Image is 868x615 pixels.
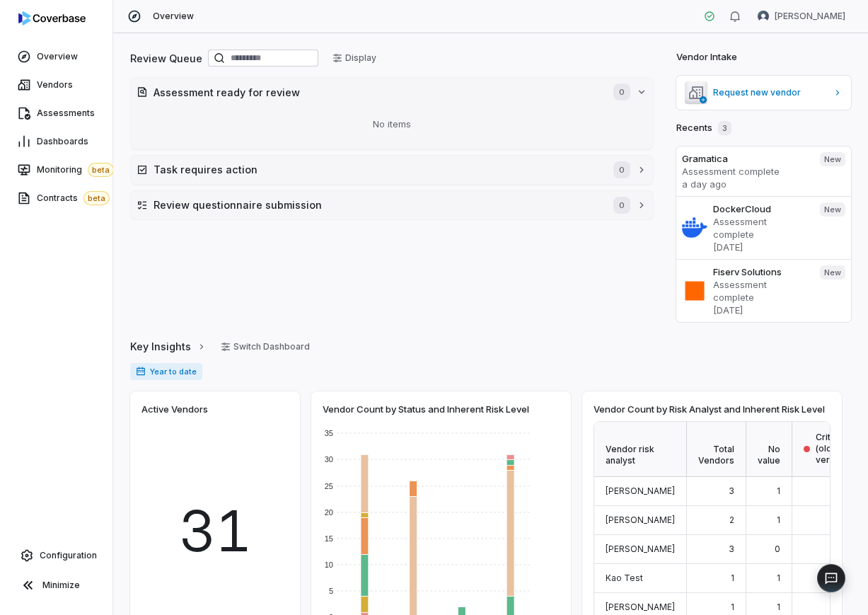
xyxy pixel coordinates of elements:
button: Assessment ready for review0 [131,78,653,106]
span: Minimize [42,580,80,591]
button: Review questionnaire submission0 [131,191,653,219]
a: Key Insights [130,332,207,362]
span: [PERSON_NAME] [606,485,675,496]
span: Assessments [37,108,95,119]
span: Key Insights [130,339,191,354]
span: Kao Test [606,573,643,583]
a: Assessments [3,100,110,126]
div: No items [137,106,647,143]
span: beta [83,191,110,205]
button: Display [324,47,385,69]
p: a day ago [682,178,809,190]
button: Task requires action0 [131,156,653,184]
span: Overview [153,11,194,22]
text: 30 [325,455,333,464]
text: 5 [329,587,333,595]
span: 0 [613,161,630,178]
a: GramaticaAssessment completea day agoNew [676,146,851,196]
text: 35 [325,429,333,437]
button: Hailey Nicholson avatar[PERSON_NAME] [749,6,854,27]
h3: Fiserv Solutions [713,265,809,278]
span: New [820,202,845,217]
button: Minimize [6,571,107,599]
button: Switch Dashboard [212,336,318,357]
h2: Vendor Intake [676,50,737,64]
p: Assessment complete [713,215,809,241]
span: 3 [729,544,734,554]
span: New [820,152,845,166]
text: 25 [325,482,333,490]
div: Vendor risk analyst [594,422,687,477]
p: Assessment complete [713,278,809,304]
span: beta [88,163,114,177]
text: 20 [325,508,333,517]
text: 15 [325,534,333,543]
img: logo-D7KZi-bG.svg [18,11,86,25]
a: Monitoringbeta [3,157,110,183]
span: Vendor Count by Risk Analyst and Inherent Risk Level [594,403,825,415]
span: Active Vendors [141,403,208,415]
span: [PERSON_NAME] [606,515,675,525]
span: 1 [731,602,734,612]
span: Vendors [37,79,73,91]
span: 1 [777,602,780,612]
button: Key Insights [126,332,211,362]
h2: Review questionnaire submission [154,197,599,212]
span: 31 [179,488,252,573]
img: Hailey Nicholson avatar [758,11,769,22]
h3: Gramatica [682,152,809,165]
span: Configuration [40,550,97,561]
span: 0 [613,197,630,214]
a: Overview [3,44,110,69]
span: 2 [729,515,734,525]
p: [DATE] [713,241,809,253]
span: 1 [777,515,780,525]
a: Contractsbeta [3,185,110,211]
span: 0 [775,544,780,554]
span: Monitoring [37,163,114,177]
span: Critical (old version) [816,432,850,466]
a: Fiserv SolutionsAssessment complete[DATE]New [676,259,851,322]
span: Year to date [130,363,202,380]
span: [PERSON_NAME] [606,602,675,612]
div: No value [746,422,792,477]
h2: Review Queue [130,51,202,66]
span: [PERSON_NAME] [606,544,675,554]
a: Configuration [6,543,107,568]
span: 1 [777,573,780,583]
a: Vendors [3,72,110,98]
h2: Recents [676,121,731,135]
span: 1 [731,573,734,583]
span: [PERSON_NAME] [775,11,845,22]
span: Request new vendor [713,87,827,98]
div: Total Vendors [687,422,746,477]
text: 10 [325,561,333,569]
p: Assessment complete [682,165,809,178]
span: Overview [37,51,78,62]
svg: Date range for report [136,367,146,377]
span: Contracts [37,191,110,205]
span: 0 [613,84,630,100]
a: Dashboards [3,129,110,154]
p: [DATE] [713,304,809,316]
h3: DockerCloud [713,202,809,215]
span: Dashboards [37,136,88,147]
h2: Assessment ready for review [154,85,599,100]
span: 3 [729,485,734,496]
span: 3 [718,121,731,135]
a: Request new vendor [676,76,851,110]
a: DockerCloudAssessment complete[DATE]New [676,196,851,259]
span: Vendor Count by Status and Inherent Risk Level [323,403,529,415]
h2: Task requires action [154,162,599,177]
span: 1 [777,485,780,496]
span: New [820,265,845,280]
